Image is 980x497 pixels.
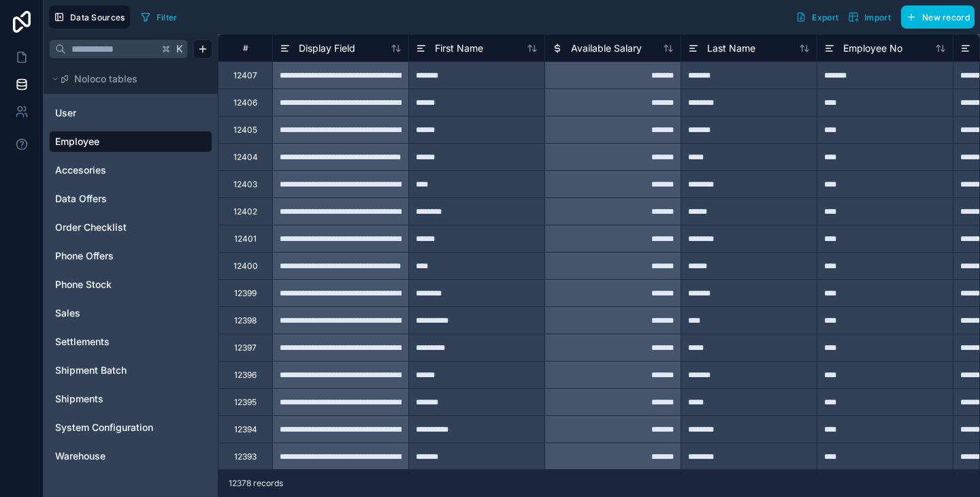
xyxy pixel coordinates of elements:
[571,42,642,55] span: Available Salary
[234,342,257,353] div: 12397
[922,12,970,22] span: New record
[55,221,127,234] span: Order Checklist
[234,451,257,462] div: 12393
[55,449,203,463] a: Warehouse
[55,306,203,320] a: Sales
[55,364,203,377] a: Shipment Batch
[49,388,212,410] div: Shipments
[233,97,257,108] div: 12406
[49,159,212,181] div: Accesories
[49,188,212,210] div: Data Offers
[234,315,257,326] div: 12398
[157,12,178,22] span: Filter
[55,106,76,120] span: User
[70,12,125,22] span: Data Sources
[55,221,203,234] a: Order Checklist
[55,335,110,349] span: Settlements
[435,42,483,55] span: First Name
[49,5,130,29] button: Data Sources
[234,424,257,435] div: 12394
[843,5,896,29] button: Import
[55,192,107,206] span: Data Offers
[233,70,257,81] div: 12407
[233,206,257,217] div: 12402
[55,392,203,406] a: Shipments
[55,163,106,177] span: Accesories
[234,288,257,299] div: 12399
[233,125,257,135] div: 12405
[896,5,975,29] a: New record
[49,331,212,353] div: Settlements
[233,261,258,272] div: 12400
[49,245,212,267] div: Phone Offers
[791,5,843,29] button: Export
[901,5,975,29] button: New record
[55,163,203,177] a: Accesories
[233,152,258,163] div: 12404
[55,392,103,406] span: Shipments
[175,44,184,54] span: K
[234,370,257,381] div: 12396
[49,131,212,153] div: Employee
[55,135,99,148] span: Employee
[49,359,212,381] div: Shipment Batch
[299,42,355,55] span: Display Field
[55,421,153,434] span: System Configuration
[55,278,203,291] a: Phone Stock
[812,12,838,22] span: Export
[234,397,257,408] div: 12395
[55,306,80,320] span: Sales
[229,43,262,53] div: #
[864,12,891,22] span: Import
[55,135,203,148] a: Employee
[49,69,204,89] button: Noloco tables
[55,421,203,434] a: System Configuration
[49,102,212,124] div: User
[55,249,203,263] a: Phone Offers
[55,449,105,463] span: Warehouse
[55,192,203,206] a: Data Offers
[49,274,212,295] div: Phone Stock
[74,72,137,86] span: Noloco tables
[233,179,257,190] div: 12403
[55,249,114,263] span: Phone Offers
[49,445,212,467] div: Warehouse
[135,7,182,27] button: Filter
[707,42,755,55] span: Last Name
[49,217,212,238] div: Order Checklist
[55,364,127,377] span: Shipment Batch
[55,106,203,120] a: User
[843,42,902,55] span: Employee No
[49,302,212,324] div: Sales
[49,417,212,438] div: System Configuration
[55,335,203,349] a: Settlements
[229,478,283,489] span: 12378 records
[234,234,257,244] div: 12401
[55,278,112,291] span: Phone Stock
